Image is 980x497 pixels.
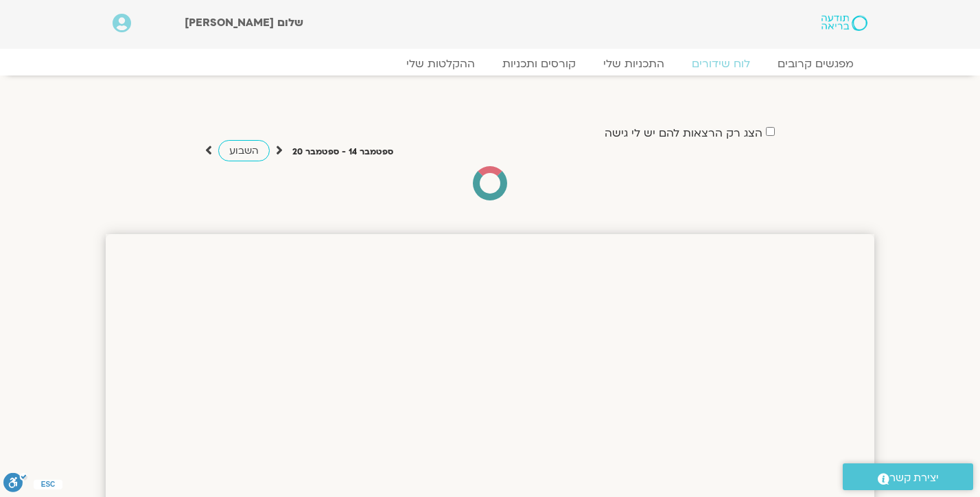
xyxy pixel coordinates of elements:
[113,57,867,71] nav: Menu
[678,57,764,71] a: לוח שידורים
[590,57,678,71] a: התכניות שלי
[764,57,867,71] a: מפגשים קרובים
[393,57,489,71] a: ההקלטות שלי
[292,145,393,159] p: ספטמבר 14 - ספטמבר 20
[218,140,270,161] a: השבוע
[489,57,590,71] a: קורסים ותכניות
[889,469,939,487] span: יצירת קשר
[605,127,762,139] label: הצג רק הרצאות להם יש לי גישה
[185,15,303,30] span: שלום [PERSON_NAME]
[229,144,259,157] span: השבוע
[843,463,973,490] a: יצירת קשר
